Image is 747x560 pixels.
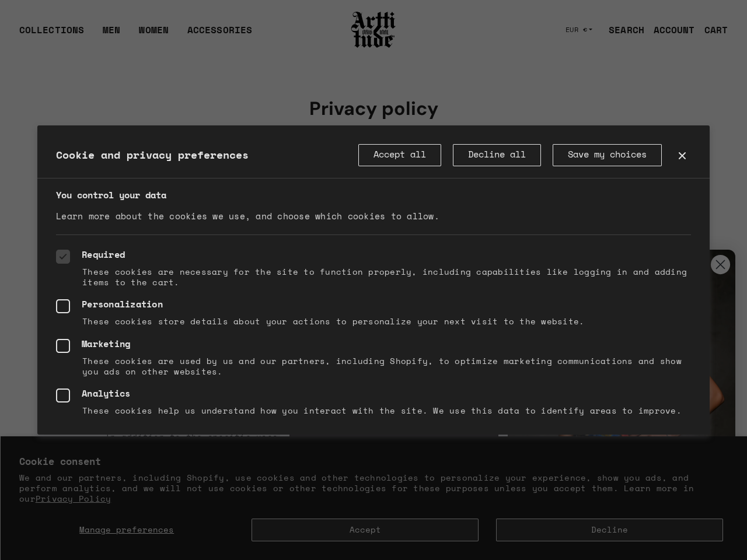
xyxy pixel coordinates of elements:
p: These cookies are necessary for the site to function properly, including capabilities like loggin... [56,267,691,288]
label: Analytics [56,388,691,402]
label: Personalization [56,299,691,313]
button: Decline all [453,144,541,166]
p: These cookies store details about your actions to personalize your next visit to the website. [56,316,691,327]
p: These cookies are used by us and our partners, including Shopify, to optimize marketing communica... [56,356,691,377]
button: Save my choices [553,144,662,166]
h3: You control your data [56,190,691,201]
label: Required [56,250,691,264]
label: Marketing [56,339,691,353]
p: Learn more about the cookies we use, and choose which cookies to allow. [56,210,691,223]
button: Close dialog [675,149,689,163]
p: These cookies help us understand how you interact with the site. We use this data to identify are... [56,405,691,416]
button: Accept all [358,144,441,166]
h2: Cookie and privacy preferences [56,149,358,162]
